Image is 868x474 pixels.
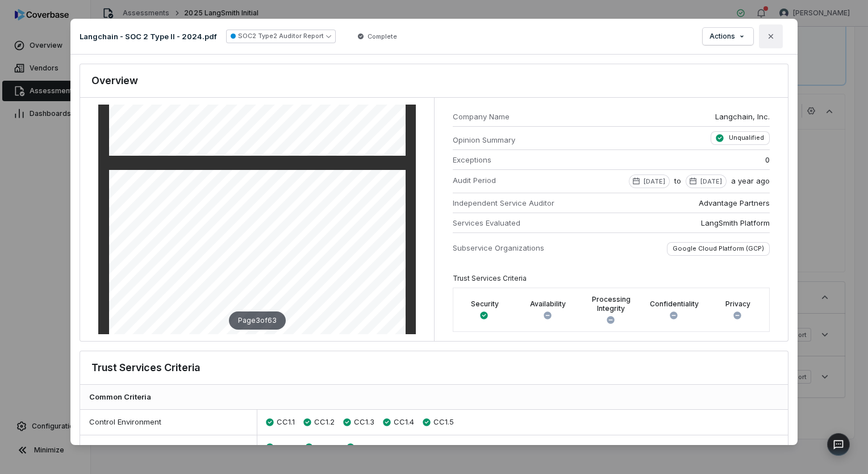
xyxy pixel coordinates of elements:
span: CC1.3 [354,417,374,428]
span: CC2.3 [357,442,379,454]
span: CC2.2 [316,442,338,454]
span: CC2.1 [277,442,297,454]
span: Audit Period [453,175,496,185]
span: Langchain, Inc. [715,111,770,122]
span: Services Evaluated [453,218,520,228]
div: Page 3 of 63 [229,311,286,330]
span: Actions [710,32,735,41]
p: Google Cloud Platform (GCP) [673,244,764,253]
span: Advantage Partners [699,198,770,208]
span: CC1.4 [394,417,414,428]
div: Control Environment [80,410,257,435]
span: CC1.2 [314,417,335,428]
span: Opinion Summary [453,135,525,145]
p: Langchain - SOC 2 Type II - 2024.pdf [80,31,217,41]
button: Actions [703,28,753,45]
button: SOC2 Type2 Auditor Report [226,30,336,43]
span: CC1.5 [433,417,454,428]
h3: Overview [91,73,138,88]
span: a year ago [731,176,770,188]
span: 0 [765,155,770,165]
label: Confidentiality [650,300,699,309]
label: Processing Integrity [587,295,636,313]
span: Trust Services Criteria [453,274,527,282]
span: to [674,176,681,188]
h3: Trust Services Criteria [91,360,200,375]
span: Company Name [453,111,554,122]
p: [DATE] [644,177,665,186]
span: Independent Service Auditor [453,198,554,208]
div: Common Criteria [80,385,788,410]
span: Complete [368,32,397,41]
p: [DATE] [700,177,722,186]
span: LangSmith Platform [701,218,770,228]
label: Security [471,300,499,309]
label: Privacy [725,300,750,309]
label: Availability [530,300,566,309]
div: Information and Communication [80,435,257,460]
p: Unqualified [729,134,764,142]
span: Exceptions [453,155,491,165]
span: Subservice Organizations [453,243,544,253]
span: CC1.1 [277,417,295,428]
